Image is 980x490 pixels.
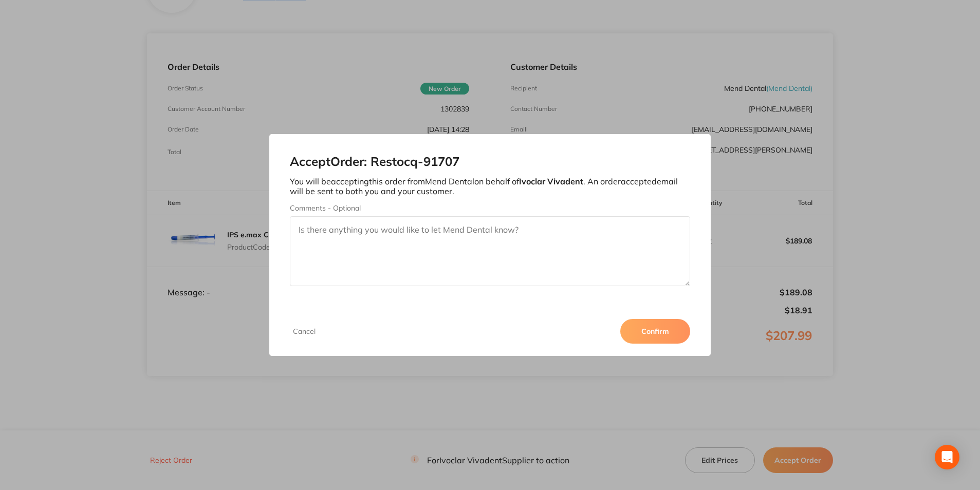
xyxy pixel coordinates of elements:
[519,176,583,186] b: Ivoclar Vivadent
[290,327,319,336] button: Cancel
[935,445,959,469] div: Open Intercom Messenger
[620,319,690,344] button: Confirm
[290,204,690,212] label: Comments - Optional
[290,155,690,169] h2: Accept Order: Restocq- 91707
[290,177,690,196] p: You will be accepting this order from Mend Dental on behalf of . An order accepted email will be ...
